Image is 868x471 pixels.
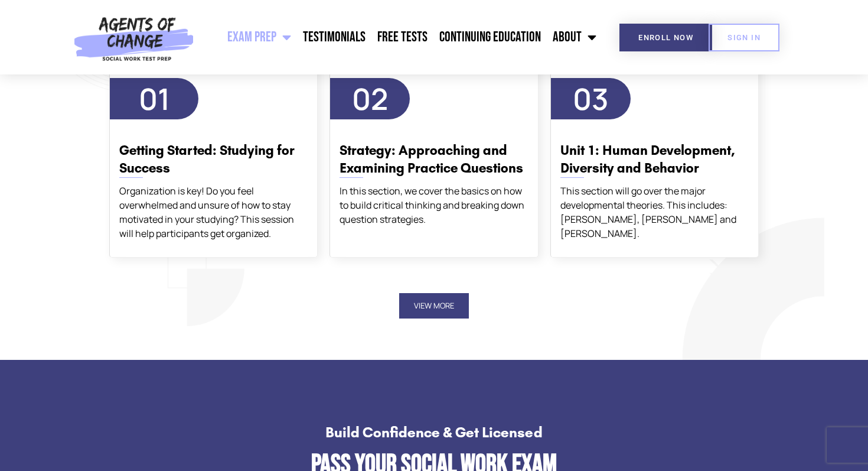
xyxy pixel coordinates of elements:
[709,24,779,51] a: SIGN IN
[119,142,308,177] h3: Getting Started: Studying for Success
[340,142,528,177] h3: Strategy: Approaching and Examining Practice Questions
[119,184,308,241] div: Organization is key! Do you feel overwhelmed and unsure of how to stay motivated in your studying...
[547,22,602,52] a: About
[433,22,547,52] a: Continuing Education
[371,22,433,52] a: Free Tests
[619,24,712,51] a: Enroll Now
[399,293,469,319] button: View More
[352,79,388,119] span: 02
[727,34,761,41] span: SIGN IN
[573,79,609,119] span: 03
[340,184,528,226] div: In this section, we cover the basics on how to build critical thinking and breaking down question...
[560,184,749,241] div: This section will go over the major developmental theories. This includes: [PERSON_NAME], [PERSON...
[297,22,371,52] a: Testimonials
[638,34,693,41] span: Enroll Now
[139,79,170,119] span: 01
[560,142,749,177] h3: Unit 1: Human Development, Diversity and Behavior
[221,22,297,52] a: Exam Prep
[65,425,803,440] h4: Build Confidence & Get Licensed
[200,22,602,52] nav: Menu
